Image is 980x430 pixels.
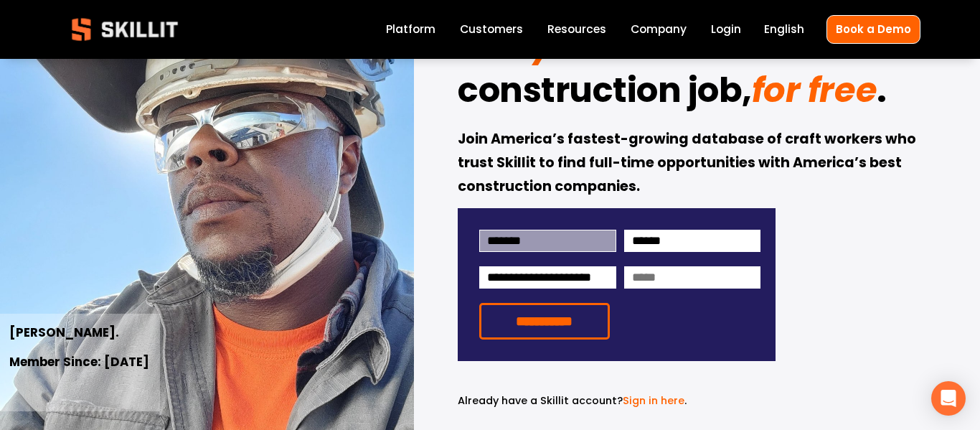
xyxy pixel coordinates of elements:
a: Platform [386,20,435,39]
div: Open Intercom Messenger [931,381,966,416]
p: . [458,393,776,409]
span: Already have a Skillit account? [458,393,623,408]
a: folder dropdown [547,20,606,39]
a: Sign in here [623,393,684,408]
em: for free [752,66,877,114]
strong: Find [458,18,532,77]
em: your dream [532,20,738,68]
span: Resources [547,21,606,37]
a: Login [711,20,741,39]
a: Book a Demo [826,15,920,43]
img: Skillit [60,8,190,51]
strong: [PERSON_NAME]. [9,323,119,344]
strong: . [877,64,887,123]
a: Company [631,20,687,39]
strong: Join America’s fastest-growing database of craft workers who trust Skillit to find full-time oppo... [458,128,919,199]
strong: construction job, [458,64,752,123]
span: English [764,21,804,37]
div: language picker [764,20,804,39]
strong: Member Since: [DATE] [9,352,149,373]
a: Customers [460,20,523,39]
